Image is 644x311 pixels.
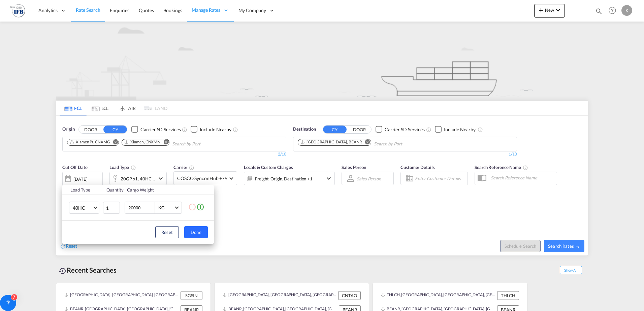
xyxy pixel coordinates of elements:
input: Enter Weight [128,202,155,213]
button: Reset [155,226,179,238]
input: Qty [103,202,120,214]
th: Load Type [62,185,102,195]
div: Cargo Weight [127,187,184,193]
md-icon: icon-plus-circle-outline [196,203,204,211]
button: Done [184,226,208,238]
md-icon: icon-minus-circle-outline [188,203,196,211]
th: Quantity [102,185,123,195]
md-select: Choose: 40HC [69,202,99,214]
span: 40HC [73,205,92,211]
div: KG [158,205,164,210]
